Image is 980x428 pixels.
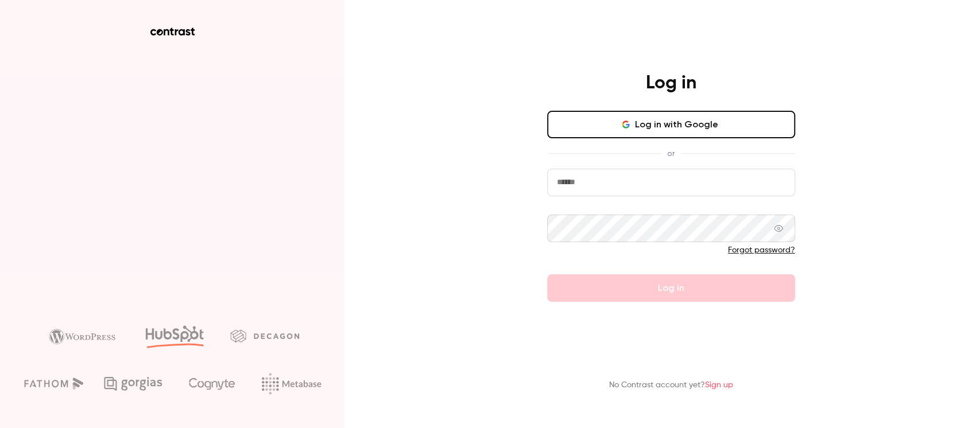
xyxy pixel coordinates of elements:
[547,111,795,138] button: Log in with Google
[646,72,696,95] h4: Log in
[609,379,733,391] p: No Contrast account yet?
[705,381,733,389] a: Sign up
[230,329,299,342] img: decagon
[728,246,795,254] a: Forgot password?
[661,147,680,159] span: or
